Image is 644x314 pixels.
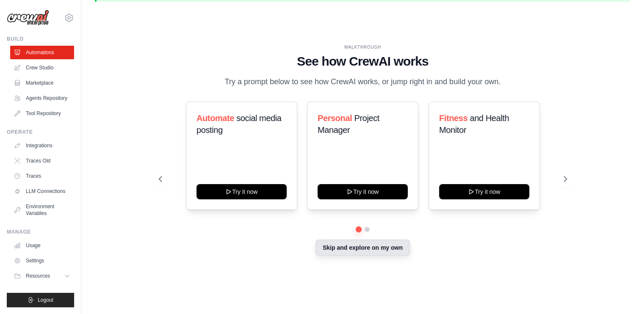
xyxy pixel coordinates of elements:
div: Operate [7,129,74,135]
a: Automations [10,46,74,59]
div: Manage [7,229,74,235]
a: Environment Variables [10,200,74,220]
span: social media posting [196,113,282,135]
a: Agents Repository [10,91,74,105]
iframe: Chat Widget [602,273,644,314]
a: Tool Repository [10,107,74,120]
button: Try it now [439,184,529,199]
button: Resources [10,269,74,283]
span: and Health Monitor [439,113,509,135]
button: Logout [7,293,74,307]
button: Try it now [318,184,408,199]
a: Usage [10,239,74,252]
a: LLM Connections [10,185,74,198]
span: Fitness [439,113,467,123]
button: Skip and explore on my own [315,240,410,256]
img: Logo [7,10,49,26]
a: Integrations [10,139,74,152]
span: Personal [318,113,352,123]
span: Resources [26,273,50,279]
a: Crew Studio [10,61,74,74]
a: Settings [10,254,74,267]
div: WALKTHROUGH [159,44,567,50]
a: Traces Old [10,154,74,168]
span: Automate [196,113,234,123]
h1: See how CrewAI works [159,54,567,69]
a: Marketplace [10,76,74,90]
p: Try a prompt below to see how CrewAI works, or jump right in and build your own. [221,76,505,88]
span: Logout [38,297,53,303]
a: Traces [10,169,74,183]
button: Try it now [196,184,287,199]
div: Build [7,36,74,42]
